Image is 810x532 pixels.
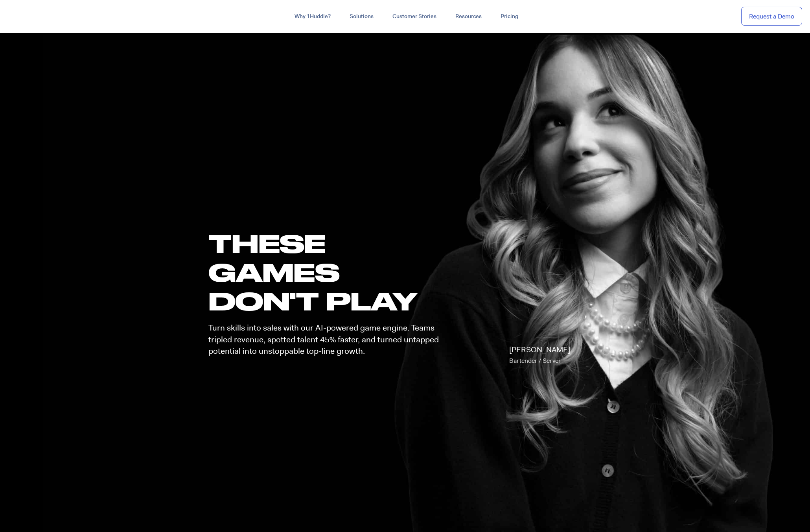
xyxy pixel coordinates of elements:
p: Turn skills into sales with our AI-powered game engine. Teams tripled revenue, spotted talent 45%... [208,322,446,357]
img: ... [8,9,64,24]
a: Request a Demo [741,7,802,26]
a: Solutions [340,9,383,24]
p: [PERSON_NAME] [509,344,570,366]
a: Customer Stories [383,9,446,24]
a: Why 1Huddle? [285,9,340,24]
a: Pricing [491,9,528,24]
span: Bartender / Server [509,357,561,365]
a: Resources [446,9,491,24]
h1: these GAMES DON'T PLAY [208,229,446,316]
